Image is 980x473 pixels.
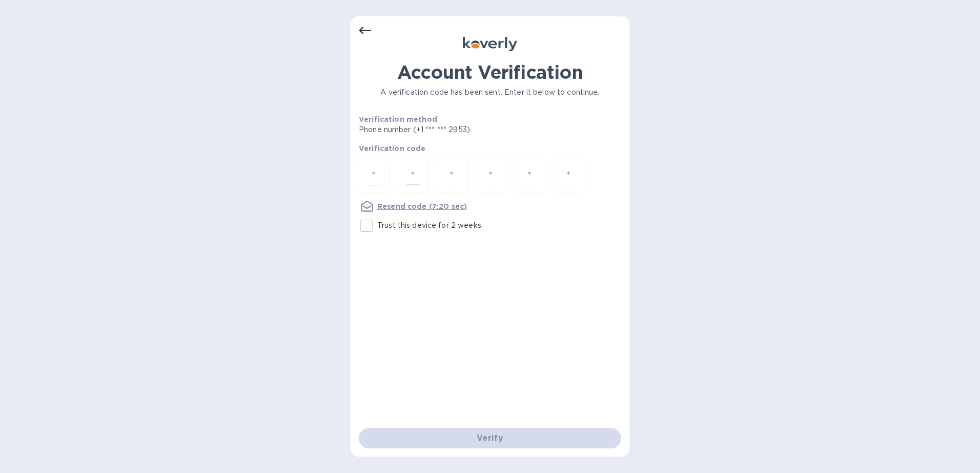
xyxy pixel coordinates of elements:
[359,61,621,83] h1: Account Verification
[359,87,621,98] p: A verification code has been sent. Enter it below to continue.
[377,202,467,210] u: Resend code (7:20 sec)
[377,220,481,231] p: Trust this device for 2 weeks
[359,115,437,123] b: Verification method
[359,124,548,135] p: Phone number (+1 *** *** 2953)
[359,143,621,154] p: Verification code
